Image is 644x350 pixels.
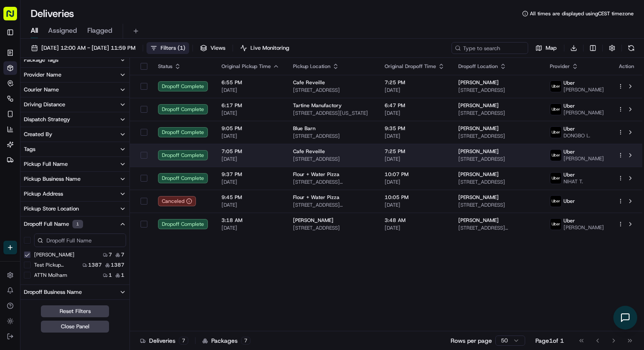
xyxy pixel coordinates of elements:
label: Test pickup FirstName Test pickup LastName [34,262,79,268]
span: [DATE] [221,87,279,94]
span: Cafe Reveille [293,148,325,155]
img: uber-new-logo.jpeg [550,81,561,92]
div: Created By [24,131,52,138]
span: Assigned [48,26,77,36]
button: Package Tags [20,53,129,67]
span: [PERSON_NAME] [458,125,499,132]
img: Liam S. [9,124,22,137]
span: Live Monitoring [250,44,289,52]
span: [DATE] [385,133,445,139]
div: We're available if you need us! [38,90,117,97]
div: Packages [202,336,250,345]
button: Pickup Store Location [20,202,129,216]
span: [DATE] [221,156,279,162]
span: 9:37 PM [221,171,279,178]
span: [DATE] [385,110,445,117]
span: [STREET_ADDRESS] [458,87,536,94]
img: uber-new-logo.jpeg [550,219,561,230]
p: Rows per page [451,336,492,345]
button: Driving Distance [20,97,129,112]
span: 10:05 PM [385,194,445,201]
span: 1387 [111,262,124,268]
div: Page 1 of 1 [535,336,564,345]
button: Dispatch Strategy [20,112,129,127]
span: 9:45 PM [221,194,279,201]
div: Pickup Full Name [24,160,68,168]
span: [PERSON_NAME] [563,86,604,93]
span: Uber [563,217,575,224]
img: 1736555255976-a54dd68f-1ca7-489b-9aae-adbdc363a1c4 [17,132,24,139]
img: uber-new-logo.jpeg [550,196,561,207]
button: [DATE] 12:00 AM - [DATE] 11:59 PM [27,42,139,54]
button: Created By [20,127,129,142]
span: Pylon [85,211,103,217]
span: [STREET_ADDRESS][PERSON_NAME] [458,225,536,231]
div: Pickup Business Name [24,175,80,183]
img: Nash [9,9,26,26]
label: [PERSON_NAME] [34,251,75,258]
button: Pickup Full Name [20,157,129,171]
label: ATTN Molham [34,272,67,279]
span: Provider [550,63,570,70]
button: Courier Name [20,83,129,97]
span: Tartine Manufactory [293,102,342,109]
span: Uber [563,102,575,109]
span: • [71,132,74,139]
span: Knowledge Base [17,190,65,199]
img: 1736555255976-a54dd68f-1ca7-489b-9aae-adbdc363a1c4 [9,81,24,97]
span: Map [546,44,557,52]
img: uber-new-logo.jpeg [550,173,561,184]
span: [STREET_ADDRESS] [293,156,371,162]
span: 1 [109,272,112,279]
button: Pickup Business Name [20,172,129,186]
button: Refresh [625,42,637,54]
span: Original Dropoff Time [385,63,436,70]
div: Tags [24,145,35,153]
div: 7 [179,337,188,344]
div: Pickup Store Location [24,205,79,213]
button: Provider Name [20,68,129,82]
span: [PERSON_NAME] [293,217,333,224]
button: Dropoff Business Name [20,285,129,299]
span: [DATE] [385,202,445,208]
span: [PERSON_NAME] [458,194,499,201]
span: [PERSON_NAME] [458,217,499,224]
span: Flour + Water Pizza [293,194,339,201]
span: Views [210,44,225,52]
div: 📗 [9,191,15,198]
div: Pickup Address [24,190,63,198]
span: [PERSON_NAME] [458,102,499,109]
span: [STREET_ADDRESS] [293,133,371,139]
span: Flagged [87,26,112,36]
span: [DATE] [221,110,279,117]
span: 1 [121,272,124,279]
span: [DATE] [385,225,445,231]
span: All times are displayed using CEST timezone [530,10,634,17]
span: [DATE] [385,156,445,162]
input: Dropoff Full Name [34,233,126,247]
div: 1 [72,220,83,228]
img: uber-new-logo.jpeg [550,127,561,138]
div: 💻 [72,191,79,198]
input: Type to search [451,42,528,54]
button: Close Panel [41,321,109,333]
span: 3:18 AM [221,217,279,224]
span: [STREET_ADDRESS] [458,110,536,117]
span: [PERSON_NAME] [563,224,604,231]
span: Uber [563,148,575,155]
span: [DATE] [385,179,445,185]
button: Reset Filters [41,305,109,317]
span: [DATE] [221,225,279,231]
span: [DATE] [75,132,93,139]
span: • [28,155,31,162]
span: 7:05 PM [221,148,279,155]
button: Open chat [613,306,637,330]
div: 7 [241,337,250,344]
a: 📗Knowledge Base [5,187,69,202]
span: 7:25 PM [385,79,445,86]
span: API Documentation [80,190,137,199]
span: [DATE] 12:00 AM - [DATE] 11:59 PM [41,44,135,52]
div: Package Tags [24,56,58,64]
button: Tags [20,142,129,157]
span: NIHAT T. [563,178,583,185]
